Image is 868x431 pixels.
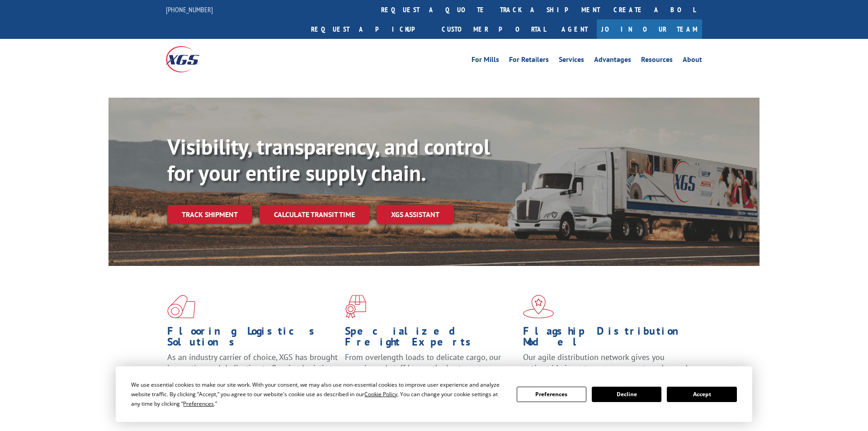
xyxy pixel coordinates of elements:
button: Accept [667,387,736,402]
img: xgs-icon-focused-on-flooring-red [345,295,366,318]
a: Services [559,56,584,66]
h1: Flagship Distribution Model [523,326,694,352]
a: About [683,56,702,66]
p: From overlength loads to delicate cargo, our experienced staff knows the best way to move your fr... [345,352,516,392]
span: Cookie Policy [364,390,397,398]
a: XGS ASSISTANT [377,205,454,224]
h1: Flooring Logistics Solutions [167,326,338,352]
h1: Specialized Freight Experts [345,326,516,352]
span: As an industry carrier of choice, XGS has brought innovation and dedication to flooring logistics... [167,352,338,384]
a: Calculate transit time [259,205,369,224]
button: Decline [592,387,661,402]
b: Visibility, transparency, and control for your entire supply chain. [167,133,490,187]
a: Advantages [594,56,631,66]
a: Join Our Team [597,19,702,39]
a: Track shipment [167,205,252,224]
div: We use essential cookies to make our site work. With your consent, we may also use non-essential ... [131,380,505,408]
a: For Retailers [509,56,549,66]
a: [PHONE_NUMBER] [166,5,213,14]
img: xgs-icon-flagship-distribution-model-red [523,295,554,318]
span: Our agile distribution network gives you nationwide inventory management on demand. [523,352,689,373]
a: Request a pickup [304,19,435,39]
a: For Mills [472,56,499,66]
button: Preferences [517,387,586,402]
a: Agent [552,19,597,39]
span: Preferences [183,400,214,407]
a: Resources [641,56,673,66]
img: xgs-icon-total-supply-chain-intelligence-red [167,295,195,318]
a: Customer Portal [435,19,552,39]
div: Cookie Consent Prompt [116,366,752,422]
